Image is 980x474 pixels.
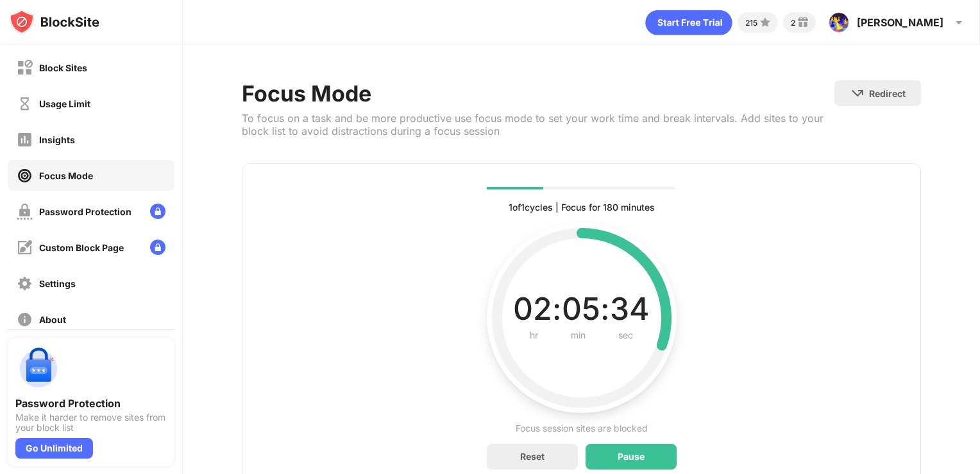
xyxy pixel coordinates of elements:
[9,9,99,35] img: logo-blocksite.svg
[552,292,562,326] div: :
[17,60,33,76] img: block-off.svg
[39,242,124,253] div: Custom Block Page
[39,134,75,145] div: Insights
[869,88,906,99] div: Redirect
[39,98,90,109] div: Usage Limit
[39,278,76,289] div: Settings
[17,96,33,112] img: time-usage-off.svg
[15,438,93,459] div: Go Unlimited
[516,421,648,436] div: Focus session sites are blocked
[645,10,732,35] div: animation
[242,112,835,137] div: To focus on a task and be more productive use focus mode to set your work time and break interval...
[242,80,835,107] div: Focus Mode
[530,326,538,344] div: hr
[15,346,62,392] img: push-password-protection.svg
[17,312,33,328] img: about-off.svg
[562,292,600,326] div: 05
[520,451,545,462] div: Reset
[618,326,633,344] div: sec
[15,412,167,433] div: Make it harder to remove sites from your block list
[39,170,93,181] div: Focus Mode
[509,200,655,215] div: 1 of 1 cycles | Focus for 180 minutes
[745,18,757,28] div: 215
[39,62,87,73] div: Block Sites
[829,12,849,33] img: ACg8ocIgQomXuF9W-WYJh_TzM1iTVWrv3WaoZBoUrw9YtA-MpPE9oG9s=s96-c
[610,292,650,326] div: 34
[618,452,645,462] div: Pause
[17,240,33,256] img: customize-block-page-off.svg
[17,204,33,220] img: password-protection-off.svg
[15,397,167,410] div: Password Protection
[757,15,773,30] img: points-small.svg
[17,132,33,148] img: insights-off.svg
[150,240,165,255] img: lock-menu.svg
[17,276,33,292] img: settings-off.svg
[39,206,131,217] div: Password Protection
[857,16,943,29] div: [PERSON_NAME]
[39,314,66,325] div: About
[150,204,165,219] img: lock-menu.svg
[513,292,552,326] div: 02
[17,168,33,184] img: focus-on.svg
[791,18,795,28] div: 2
[571,326,586,344] div: min
[795,15,811,30] img: reward-small.svg
[600,292,610,326] div: :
